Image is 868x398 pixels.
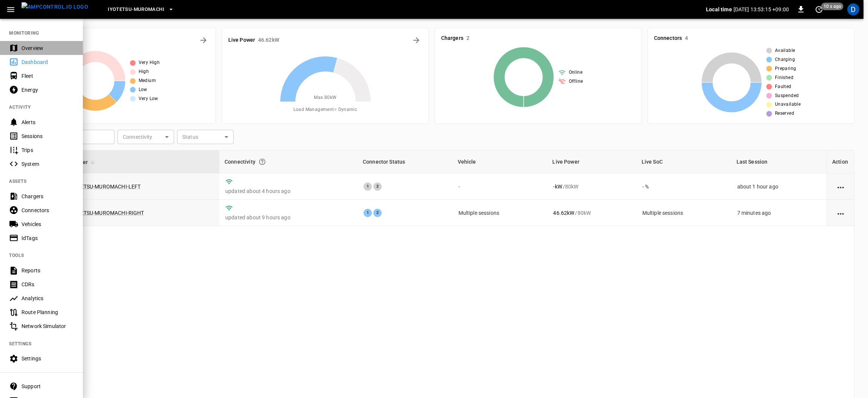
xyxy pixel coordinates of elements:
div: IdTags [21,234,74,242]
div: Dashboard [21,58,74,66]
div: Support [21,383,74,390]
div: Overview [21,44,74,52]
div: CDRs [21,281,74,288]
img: ampcontrol.io logo [21,2,88,12]
div: Sessions [21,132,74,140]
div: Alerts [21,118,74,126]
div: Fleet [21,72,74,80]
div: profile-icon [847,3,859,15]
div: Trips [21,146,74,154]
p: [DATE] 13:53:15 +09:00 [734,6,789,13]
span: 10 s ago [821,3,844,10]
div: Chargers [21,193,74,200]
p: Local time [706,6,732,13]
div: System [21,160,74,168]
div: Vehicles [21,220,74,228]
span: Iyotetsu-Muromachi [108,5,164,14]
div: Route Planning [21,308,74,316]
div: Settings [21,355,74,362]
button: set refresh interval [813,3,825,15]
div: Reports [21,267,74,274]
div: Energy [21,86,74,94]
div: Analytics [21,295,74,302]
div: Network Simulator [21,322,74,330]
div: Connectors [21,207,74,214]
